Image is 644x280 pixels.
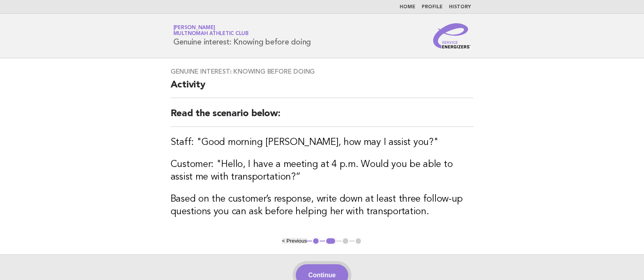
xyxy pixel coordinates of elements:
a: [PERSON_NAME]Multnomah Athletic Club [173,25,249,36]
img: Service Energizers [433,23,471,48]
a: Profile [422,5,443,9]
a: History [449,5,471,9]
h2: Read the scenario below: [171,108,474,127]
h3: Based on the customer’s response, write down at least three follow-up questions you can ask befor... [171,193,474,218]
h3: Staff: "Good morning [PERSON_NAME], how may I assist you?" [171,136,474,149]
button: 2 [325,237,336,245]
button: 1 [312,237,320,245]
h2: Activity [171,79,474,98]
span: Multnomah Athletic Club [173,32,249,37]
h3: Customer: "Hello, I have a meeting at 4 p.m. Would you be able to assist me with transportation?” [171,158,474,184]
button: < Previous [282,238,307,244]
h3: Genuine interest: Knowing before doing [171,68,474,76]
a: Home [400,5,415,9]
h1: Genuine interest: Knowing before doing [173,26,311,46]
